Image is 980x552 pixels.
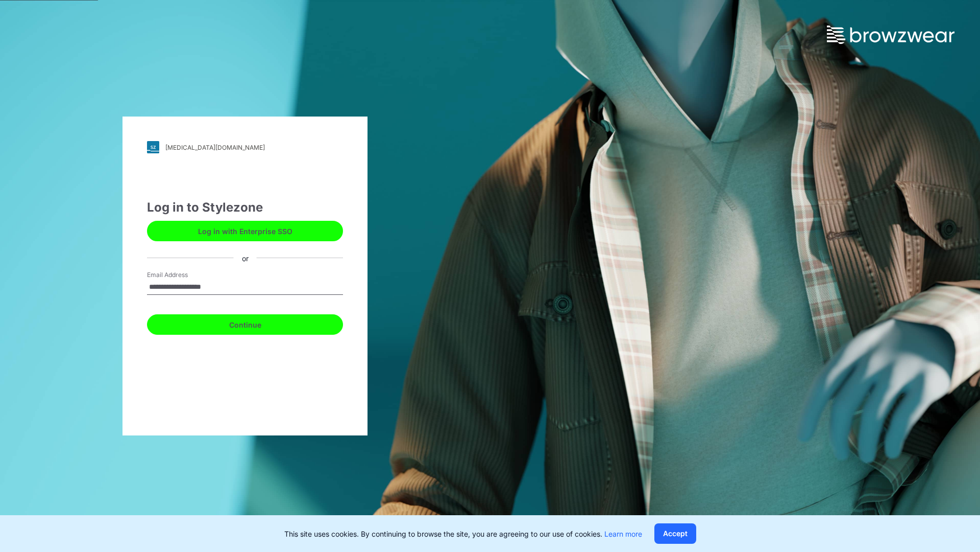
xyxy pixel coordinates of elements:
p: This site uses cookies. By continuing to browse the site, you are agreeing to our use of cookies. [284,528,642,539]
img: svg+xml;base64,PHN2ZyB3aWR0aD0iMjgiIGhlaWdodD0iMjgiIHZpZXdCb3g9IjAgMCAyOCAyOCIgZmlsbD0ibm9uZSIgeG... [147,141,159,153]
div: Log in to Stylezone [147,198,343,217]
button: Log in with Enterprise SSO [147,221,343,241]
label: Email Address [147,270,218,280]
a: [MEDICAL_DATA][DOMAIN_NAME] [147,141,343,153]
button: Continue [147,314,343,335]
img: browzwear-logo.73288ffb.svg [827,26,954,44]
button: Accept [654,523,696,544]
div: [MEDICAL_DATA][DOMAIN_NAME] [165,144,265,151]
div: or [234,252,257,263]
a: Learn more [604,530,642,538]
